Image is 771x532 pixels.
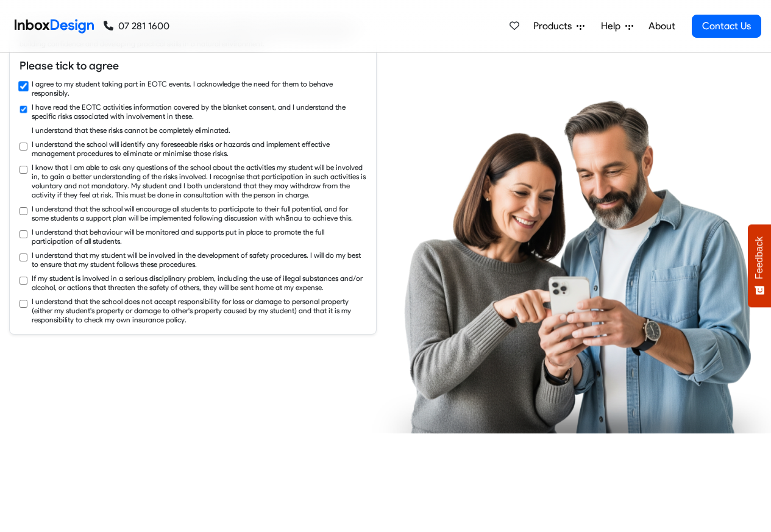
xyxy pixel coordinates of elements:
[528,14,589,38] a: Products
[104,19,169,34] a: 07 281 1600
[601,19,625,34] span: Help
[32,140,366,158] label: I understand the school will identify any foreseeable risks or hazards and implement effective ma...
[32,204,366,222] label: I understand that the school will encourage all students to participate to their full potential, ...
[32,102,366,121] label: I have read the EOTC activities information covered by the blanket consent, and I understand the ...
[32,297,366,324] label: I understand that the school does not accept responsibility for loss or damage to personal proper...
[32,274,366,292] label: If my student is involved in a serious disciplinary problem, including the use of illegal substan...
[32,126,230,135] label: I understand that these risks cannot be completely eliminated.
[645,14,678,38] a: About
[754,236,765,279] span: Feedback
[32,163,366,199] label: I know that I am able to ask any questions of the school about the activities my student will be ...
[32,79,366,98] label: I agree to my student taking part in EOTC events. I acknowledge the need for them to behave respo...
[32,250,366,269] label: I understand that my student will be involved in the development of safety procedures. I will do ...
[533,19,577,34] span: Products
[20,58,366,74] h6: Please tick to agree
[748,224,771,307] button: Feedback - Show survey
[596,14,638,38] a: Help
[692,15,761,38] a: Contact Us
[32,227,366,246] label: I understand that behaviour will be monitored and supports put in place to promote the full parti...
